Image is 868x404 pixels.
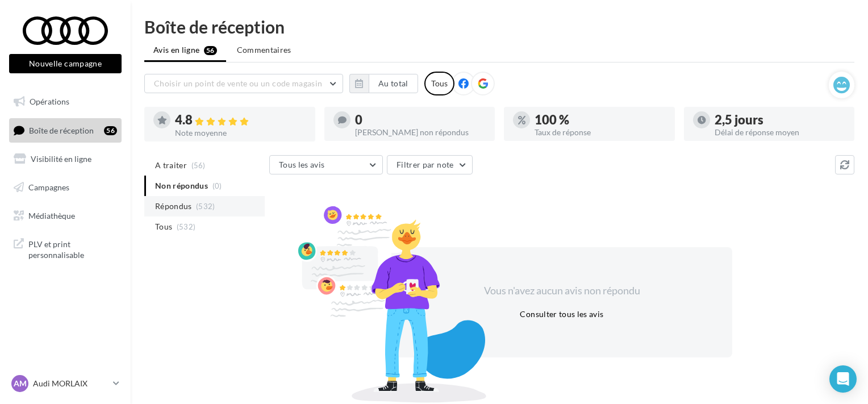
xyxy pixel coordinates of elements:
span: (56) [191,161,206,170]
a: Médiathèque [7,204,124,228]
div: Boîte de réception [144,18,854,35]
button: Au total [369,74,418,93]
span: Tous [155,221,172,232]
a: PLV et print personnalisable [7,232,124,265]
a: Campagnes [7,176,124,199]
span: Commentaires [237,44,291,56]
span: Choisir un point de vente ou un code magasin [154,78,322,88]
span: A traiter [155,160,187,171]
p: Audi MORLAIX [33,378,108,389]
button: Consulter tous les avis [515,307,608,321]
span: Répondus [155,201,192,212]
button: Nouvelle campagne [9,54,122,73]
span: Opérations [30,97,69,106]
div: 2,5 jours [715,114,846,126]
span: Médiathèque [28,210,75,220]
span: Visibilité en ligne [31,154,91,164]
div: 4.8 [175,114,306,127]
button: Filtrer par note [387,155,473,174]
button: Tous les avis [269,155,383,174]
button: Au total [349,74,418,93]
span: Campagnes [28,182,69,192]
div: Taux de réponse [535,128,666,136]
div: 0 [355,114,486,126]
div: Tous [424,72,454,95]
a: Boîte de réception56 [7,118,124,143]
a: Opérations [7,90,124,114]
div: Délai de réponse moyen [715,128,846,136]
a: AM Audi MORLAIX [9,373,122,394]
div: 56 [104,126,117,135]
div: Open Intercom Messenger [829,365,857,393]
a: Visibilité en ligne [7,147,124,171]
span: AM [14,378,27,389]
button: Choisir un point de vente ou un code magasin [144,74,343,93]
span: (532) [177,222,196,231]
span: Boîte de réception [29,125,94,135]
div: [PERSON_NAME] non répondus [355,128,486,136]
div: Note moyenne [175,129,306,137]
span: (532) [196,202,215,211]
div: 100 % [535,114,666,126]
span: PLV et print personnalisable [28,236,117,261]
span: Tous les avis [279,160,325,169]
div: Vous n'avez aucun avis non répondu [464,284,660,298]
